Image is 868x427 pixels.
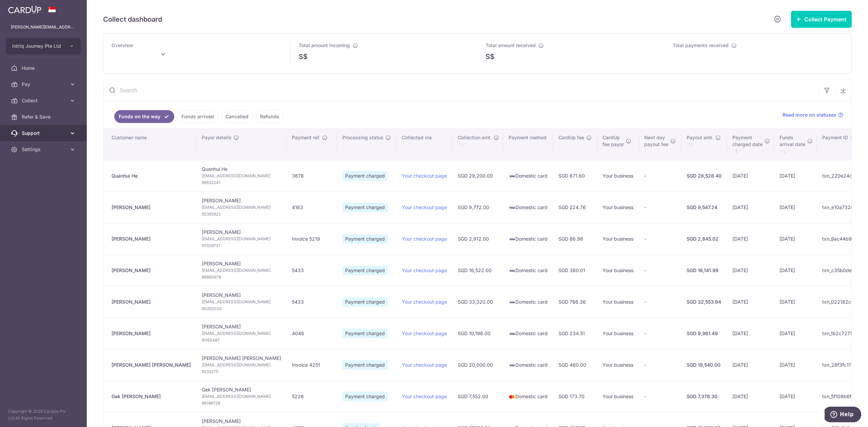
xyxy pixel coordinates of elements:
span: 96660678 [202,274,281,281]
h5: Collect dashboard [103,14,162,25]
td: Domestic card [503,318,553,349]
span: [EMAIL_ADDRESS][DOMAIN_NAME] [202,236,281,242]
div: SGD 7,378.30 [687,393,722,400]
button: Intriq Journey Pte Ltd [6,38,81,54]
a: Read more on statuses [783,111,843,118]
td: [PERSON_NAME] [196,318,287,349]
th: Payor details [196,129,287,160]
div: [PERSON_NAME] [112,267,191,274]
span: Payment charged [342,203,388,212]
td: Gek [PERSON_NAME] [196,381,287,412]
span: Payment ref. [292,134,320,141]
iframe: Opens a widget where you can find more information [825,407,861,424]
td: SGD 29,200.00 [452,160,503,191]
td: Your business [597,349,639,381]
td: 5433 [287,286,337,318]
span: Total amount incoming [299,42,350,48]
a: Your checkout page [402,204,447,210]
span: 91155487 [202,337,281,344]
span: 97629721 [202,242,281,249]
span: Overview [112,42,133,48]
td: - [639,286,681,318]
td: [DATE] [727,286,774,318]
td: [DATE] [774,191,817,223]
td: [PERSON_NAME] [PERSON_NAME] [196,349,287,381]
td: Invoice 5219 [287,223,337,255]
th: Next daypayout fee [639,129,681,160]
span: [EMAIL_ADDRESS][DOMAIN_NAME] [202,362,281,368]
div: [PERSON_NAME] [PERSON_NAME] [112,362,191,368]
button: Collect Payment [791,11,852,28]
span: Payment charged [342,234,388,244]
img: visa-sm-192604c4577d2d35970c8ed26b86981c2741ebd56154ab54ad91a526f0f24972.png [509,204,515,211]
span: Home [22,65,66,72]
img: mastercard-sm-87a3fd1e0bddd137fecb07648320f44c262e2538e7db6024463105ddbc961eb2.png [509,393,515,400]
td: Your business [597,255,639,286]
td: [PERSON_NAME] [196,286,287,318]
span: 98196729 [202,400,281,407]
th: Payout amt. : activate to sort column ascending [681,129,727,160]
td: [DATE] [727,349,774,381]
th: Payment ref. [287,129,337,160]
td: Domestic card [503,381,553,412]
td: [DATE] [727,255,774,286]
th: Fundsarrival date : activate to sort column ascending [774,129,817,160]
span: Payor details [202,134,232,141]
td: SGD 16,522.00 [452,255,503,286]
td: Your business [597,160,639,191]
th: Payment method [503,129,553,160]
td: [DATE] [727,318,774,349]
span: [EMAIL_ADDRESS][DOMAIN_NAME] [202,172,281,179]
td: SGD 20,000.00 [452,349,503,381]
td: [PERSON_NAME] [196,255,287,286]
div: Quanhui He [112,172,191,179]
td: [DATE] [774,255,817,286]
a: Your checkout page [402,330,447,336]
img: visa-sm-192604c4577d2d35970c8ed26b86981c2741ebd56154ab54ad91a526f0f24972.png [509,330,515,337]
td: SGD 66.98 [553,223,597,255]
a: Your checkout page [402,299,447,305]
span: Total amount received [486,42,536,48]
span: S$ [486,52,494,62]
td: [DATE] [774,160,817,191]
td: - [639,191,681,223]
td: 5226 [287,381,337,412]
span: Support [22,130,66,137]
span: 92393922 [202,211,281,218]
td: [PERSON_NAME] [196,223,287,255]
span: Payment charged [342,266,388,275]
td: [DATE] [774,318,817,349]
td: Domestic card [503,223,553,255]
td: [DATE] [774,223,817,255]
div: SGD 28,528.40 [687,172,722,179]
th: Collection amt. : activate to sort column ascending [452,129,503,160]
span: Payment charged date [732,134,763,148]
div: SGD 19,540.00 [687,362,722,368]
td: [DATE] [727,160,774,191]
th: CardUp fee [553,129,597,160]
img: visa-sm-192604c4577d2d35970c8ed26b86981c2741ebd56154ab54ad91a526f0f24972.png [509,236,515,243]
span: Payment charged [342,297,388,307]
span: [EMAIL_ADDRESS][DOMAIN_NAME] [202,204,281,211]
td: SGD 10,196.00 [452,318,503,349]
th: CardUpfee payor [597,129,639,160]
span: Collect [22,97,66,104]
td: Quanhui He [196,160,287,191]
td: 4048 [287,318,337,349]
td: Invoice 4251 [287,349,337,381]
td: SGD 460.00 [553,349,597,381]
td: SGD 2,912.00 [452,223,503,255]
td: - [639,349,681,381]
td: - [639,381,681,412]
span: 90262020 [202,305,281,312]
td: [DATE] [774,349,817,381]
td: 3678 [287,160,337,191]
td: SGD 9,772.00 [452,191,503,223]
td: [DATE] [727,191,774,223]
a: Your checkout page [402,236,447,242]
td: SGD 173.70 [553,381,597,412]
td: - [639,160,681,191]
span: Total payments received [673,42,729,48]
span: Settings [22,146,66,153]
div: SGD 9,961.49 [687,330,722,337]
